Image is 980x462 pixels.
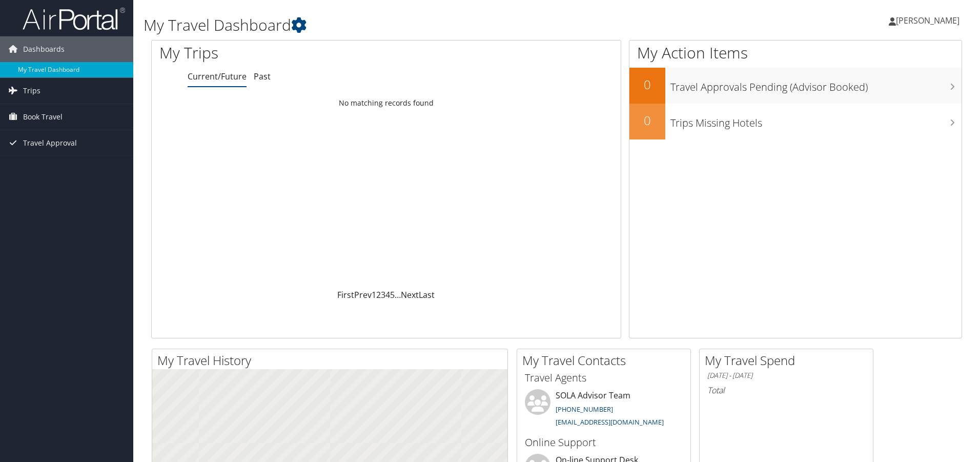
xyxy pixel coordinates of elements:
span: Trips [23,78,40,104]
a: [EMAIL_ADDRESS][DOMAIN_NAME] [556,417,664,427]
h2: 0 [629,112,665,129]
span: Dashboards [23,36,65,62]
h3: Online Support [525,435,683,450]
td: No matching records found [152,94,621,112]
h3: Travel Agents [525,371,683,385]
span: Book Travel [23,104,63,130]
a: 0Travel Approvals Pending (Advisor Booked) [629,68,962,104]
h3: Travel Approvals Pending (Advisor Booked) [670,75,962,94]
li: SOLA Advisor Team [520,389,688,431]
h2: 0 [629,76,665,93]
a: First [337,289,354,300]
a: 0Trips Missing Hotels [629,104,962,139]
h3: Trips Missing Hotels [670,111,962,130]
a: 2 [376,289,381,300]
h2: My Travel Contacts [522,352,690,369]
a: Last [419,289,435,300]
a: Current/Future [188,71,247,82]
img: airportal-logo.png [23,7,125,31]
h2: My Travel History [157,352,507,369]
h1: My Trips [159,42,418,64]
a: 3 [381,289,385,300]
h2: My Travel Spend [705,352,873,369]
a: [PHONE_NUMBER] [556,405,613,414]
span: Travel Approval [23,130,77,156]
span: [PERSON_NAME] [896,15,959,26]
a: Past [254,71,271,82]
a: Next [401,289,419,300]
h1: My Travel Dashboard [144,14,695,36]
h1: My Action Items [629,42,962,64]
h6: Total [707,385,865,396]
span: … [395,289,401,300]
a: [PERSON_NAME] [889,5,970,36]
a: Prev [354,289,372,300]
a: 4 [385,289,390,300]
a: 5 [390,289,395,300]
h6: [DATE] - [DATE] [707,371,865,380]
a: 1 [372,289,376,300]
